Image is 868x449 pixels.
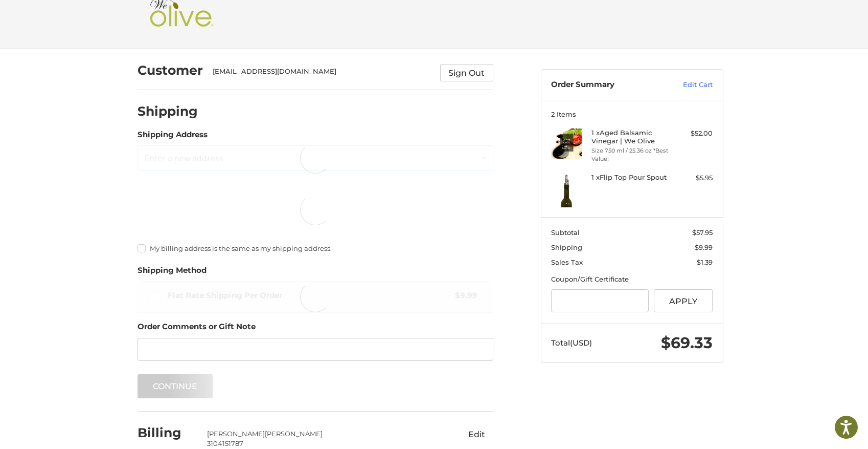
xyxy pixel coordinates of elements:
li: Size 750 ml / 25.36 oz *Best Value! [591,146,670,163]
span: $69.33 [661,333,713,352]
span: Subtotal [551,228,580,237]
span: Shipping [551,243,582,251]
div: $52.00 [672,129,713,139]
button: Open LiveChat chat widget [118,13,130,26]
div: [EMAIL_ADDRESS][DOMAIN_NAME] [213,67,430,81]
h3: Order Summary [551,80,661,90]
span: $1.39 [697,258,713,266]
span: [PERSON_NAME] [207,430,265,438]
label: My billing address is the same as my shipping address. [138,244,493,252]
h2: Shipping [138,103,198,119]
span: 3104151787 [207,439,243,447]
span: Total (USD) [551,338,592,348]
span: Sales Tax [551,258,583,266]
span: $9.99 [695,243,713,251]
p: We're away right now. Please check back later! [14,15,116,24]
legend: Shipping Method [138,265,207,281]
h4: 1 x Flip Top Pour Spout [591,173,670,181]
div: $5.95 [672,173,713,183]
button: Apply [654,289,713,312]
span: $57.95 [692,228,713,237]
h3: 2 Items [551,110,713,118]
legend: Order Comments [138,321,256,337]
button: Continue [138,374,213,398]
span: [PERSON_NAME] [265,430,323,438]
button: Sign Out [440,64,493,81]
h2: Billing [138,425,197,441]
input: Gift Certificate or Coupon Code [551,289,649,312]
h2: Customer [138,62,203,78]
a: Edit Cart [661,80,713,90]
h4: 1 x Aged Balsamic Vinegar | We Olive [591,129,670,145]
button: Edit [461,426,493,443]
legend: Shipping Address [138,129,208,145]
div: Coupon/Gift Certificate [551,274,713,285]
